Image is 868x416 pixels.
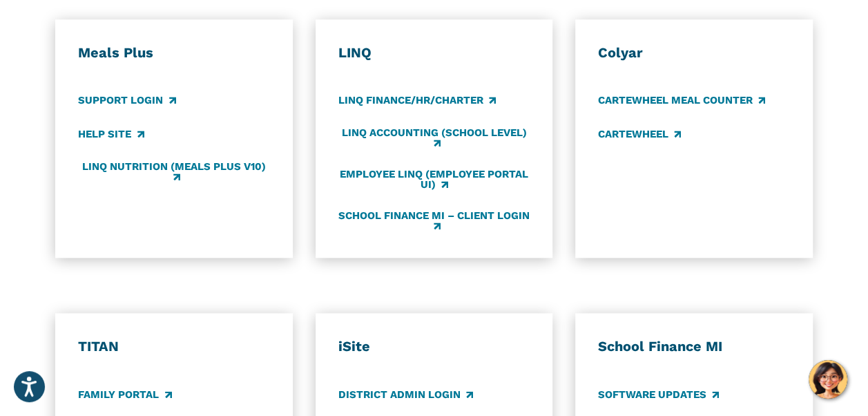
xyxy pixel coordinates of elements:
a: School Finance MI – Client Login [338,210,530,233]
a: Software Updates [598,387,719,402]
a: Support Login [78,93,175,108]
h3: TITAN [78,338,270,356]
a: Help Site [78,127,144,142]
a: LINQ Nutrition (Meals Plus v10) [78,161,270,184]
h3: iSite [338,338,530,356]
a: LINQ Accounting (school level) [338,126,530,149]
a: Family Portal [78,387,171,402]
a: LINQ Finance/HR/Charter [338,93,496,108]
h3: LINQ [338,44,530,62]
a: Employee LINQ (Employee Portal UI) [338,169,530,191]
h3: Colyar [598,44,790,62]
button: Hello, have a question? Let’s chat. [809,360,847,399]
h3: Meals Plus [78,44,270,62]
h3: School Finance MI [598,338,790,356]
a: CARTEWHEEL Meal Counter [598,93,765,108]
a: CARTEWHEEL [598,127,681,142]
a: District Admin Login [338,387,473,402]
